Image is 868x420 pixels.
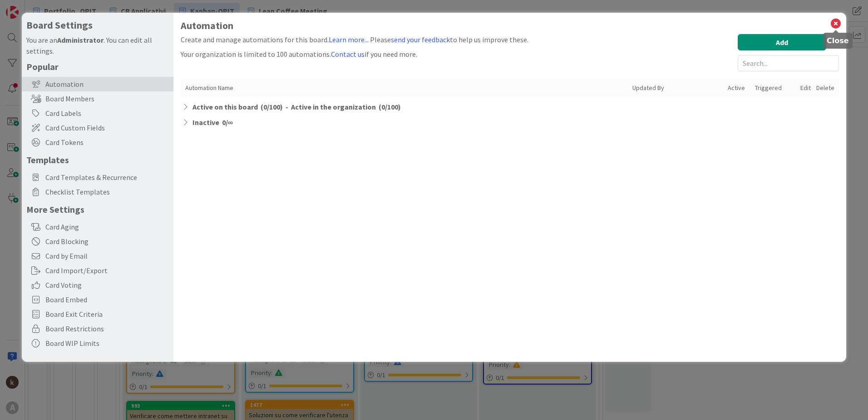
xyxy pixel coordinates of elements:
b: Administrator [57,35,104,45]
span: Board Embed [45,294,169,305]
span: Inactive [192,117,219,128]
span: Card by Email [45,250,169,261]
h5: Templates [26,154,169,165]
span: 0 / ∞ [222,117,233,128]
span: ( 0 / 100 ) [261,101,283,112]
div: Card Labels [22,106,173,120]
div: Create and manage automations for this board. Please to help us improve these. [181,34,528,45]
span: Active in the organization [291,101,376,112]
div: Board WIP Limits [22,336,173,350]
div: Active [728,83,750,93]
h5: Popular [26,61,169,72]
div: Triggered [755,83,796,93]
div: Card Blocking [22,234,173,249]
a: Learn more... [329,35,369,44]
div: Updated By [632,83,723,93]
h5: Close [827,36,849,45]
h4: Board Settings [26,20,169,31]
span: - [286,101,288,112]
div: Automation [22,77,173,91]
div: Board Members [22,91,173,106]
h5: More Settings [26,204,169,215]
div: You are an . You can edit all settings. [26,35,169,56]
div: Automation Name [185,83,628,93]
span: Checklist Templates [45,186,169,197]
div: Delete [816,83,834,93]
h1: Automation [181,20,839,31]
span: Card Custom Fields [45,122,169,133]
input: Search... [738,55,839,71]
div: Edit [800,83,812,93]
span: Active on this board [192,101,258,112]
div: Card Import/Export [22,263,173,278]
a: Contact us [331,50,365,59]
a: send your feedback [391,35,450,44]
div: Card Aging [22,220,173,234]
span: ( 0 / 100 ) [379,101,401,112]
span: Board Exit Criteria [45,309,169,320]
span: Card Voting [45,280,169,290]
button: Add [738,34,826,50]
span: Card Templates & Recurrence [45,172,169,183]
span: Board Restrictions [45,323,169,334]
div: Your organization is limited to 100 automations. if you need more. [181,49,528,60]
span: Card Tokens [45,137,169,148]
